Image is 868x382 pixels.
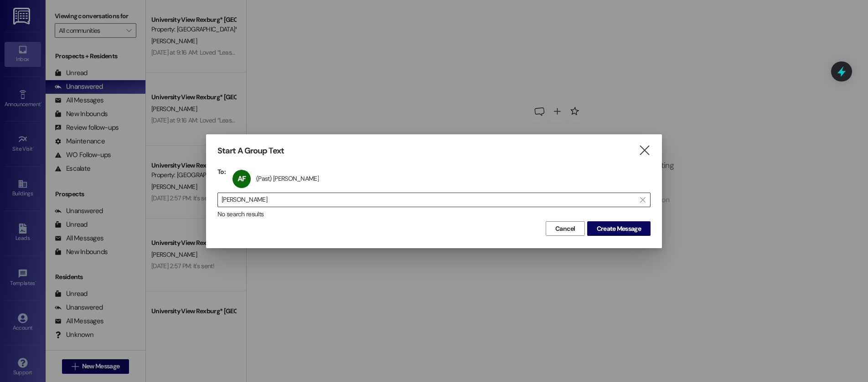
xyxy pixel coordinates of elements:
button: Clear text [635,193,650,207]
h3: Start A Group Text [217,146,284,156]
i:  [640,196,645,204]
div: (Past) [PERSON_NAME] [256,174,319,183]
i:  [638,146,651,155]
button: Create Message [587,221,651,236]
input: Search for any contact or apartment [222,194,635,206]
h3: To: [217,168,226,176]
span: Create Message [597,224,641,234]
span: Cancel [555,224,575,234]
button: Cancel [546,221,585,236]
span: AF [238,174,246,183]
div: No search results [217,209,651,219]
